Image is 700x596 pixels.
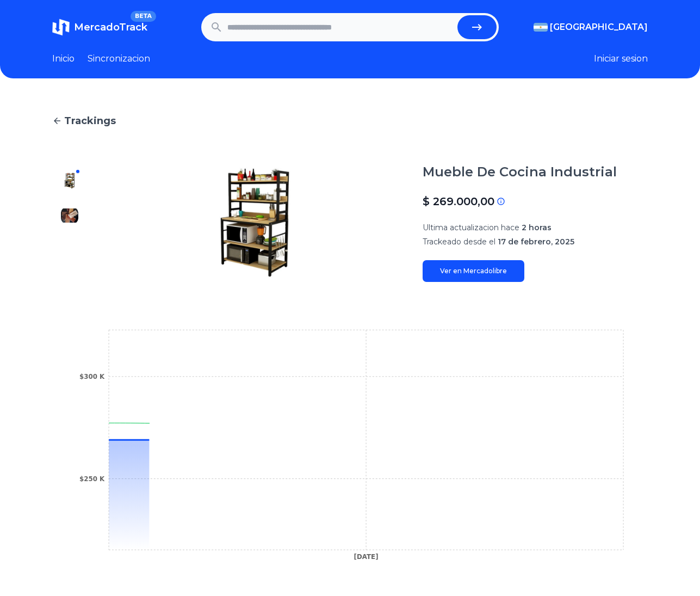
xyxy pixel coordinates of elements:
h1: Mueble De Cocina Industrial [423,163,617,181]
a: Inicio [52,52,75,65]
img: Argentina [534,23,548,32]
img: Mueble De Cocina Industrial [61,172,78,189]
img: Mueble De Cocina Industrial [61,207,78,224]
span: Ultima actualizacion hace [423,223,519,232]
a: Ver en Mercadolibre [423,260,524,282]
span: 17 de febrero, 2025 [498,237,574,247]
button: Iniciar sesion [594,52,648,65]
span: Trackings [64,113,116,128]
span: 2 horas [522,223,552,232]
p: $ 269.000,00 [423,194,494,209]
span: [GEOGRAPHIC_DATA] [550,21,648,34]
a: MercadoTrackBETA [52,19,147,36]
a: Sincronizacion [88,52,150,65]
tspan: $250 K [79,475,105,483]
tspan: [DATE] [354,553,379,561]
img: MercadoTrack [52,19,70,36]
span: Trackeado desde el [423,237,495,247]
img: Mueble De Cocina Industrial [109,163,401,282]
span: MercadoTrack [74,21,147,33]
button: [GEOGRAPHIC_DATA] [534,21,648,34]
a: Trackings [52,113,648,128]
span: BETA [131,11,156,22]
tspan: $300 K [79,373,105,380]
